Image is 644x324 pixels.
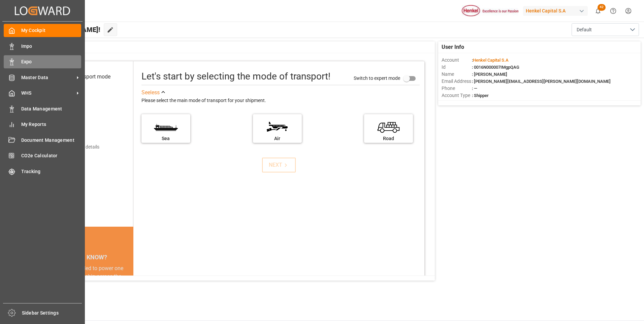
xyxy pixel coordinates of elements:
span: : Shipper [472,93,489,98]
span: My Cockpit [21,27,82,34]
img: Henkel%20logo.jpg_1689854090.jpg [462,5,518,17]
div: Air [256,135,298,142]
div: See less [141,89,160,97]
a: My Reports [4,118,81,131]
a: CO2e Calculator [4,149,81,162]
span: Data Management [21,105,82,112]
span: Default [577,26,592,33]
a: Impo [4,39,81,53]
span: Switch to expert mode [354,75,400,80]
span: : [472,58,509,63]
span: Hello [PERSON_NAME]! [28,23,100,36]
button: NEXT [262,158,296,172]
span: Expo [21,58,82,65]
a: Expo [4,55,81,68]
span: : [PERSON_NAME][EMAIL_ADDRESS][PERSON_NAME][DOMAIN_NAME] [472,79,611,84]
div: Road [367,135,410,142]
span: Id [442,64,472,71]
span: : 0016N000007IMgpQAG [472,65,519,70]
span: WHS [21,90,74,97]
button: next slide / item [124,264,133,321]
span: : — [472,86,477,91]
span: Impo [21,43,82,50]
a: Document Management [4,133,81,147]
a: My Cockpit [4,24,81,37]
a: Data Management [4,102,81,115]
a: Tracking [4,165,81,178]
span: : [PERSON_NAME] [472,72,507,77]
div: Let's start by selecting the mode of transport! [141,69,330,84]
div: Please select the main mode of transport for your shipment. [141,97,420,105]
span: Tracking [21,168,82,175]
span: Henkel Capital S.A [473,58,509,63]
span: Account Type [442,92,472,99]
span: My Reports [21,121,82,128]
span: User Info [442,43,464,51]
span: Name [442,71,472,78]
span: Master Data [21,74,74,81]
span: CO2e Calculator [21,152,82,159]
span: Sidebar Settings [22,310,82,317]
span: Phone [442,85,472,92]
div: NEXT [269,161,289,169]
span: Document Management [21,137,82,144]
div: Add shipping details [57,143,99,151]
span: Email Address [442,78,472,85]
button: open menu [572,23,639,36]
div: Sea [145,135,187,142]
span: Account [442,57,472,64]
